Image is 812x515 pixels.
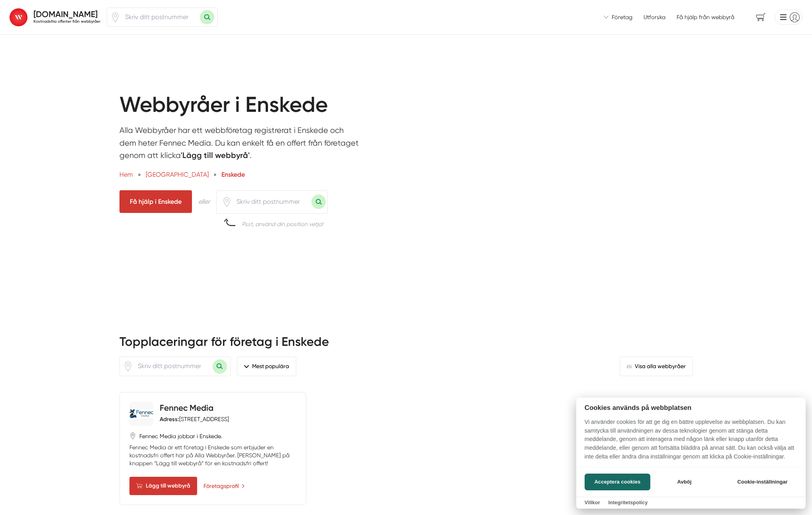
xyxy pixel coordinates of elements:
button: Cookie-inställningar [728,474,797,490]
a: Integritetspolicy [608,499,648,505]
a: Villkor [585,499,600,505]
p: Vi använder cookies för att ge dig en bättre upplevelse av webbplatsen. Du kan samtycka till anvä... [576,418,806,466]
button: Acceptera cookies [585,474,650,490]
button: Avböj [653,474,716,490]
h2: Cookies används på webbplatsen [576,404,806,412]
